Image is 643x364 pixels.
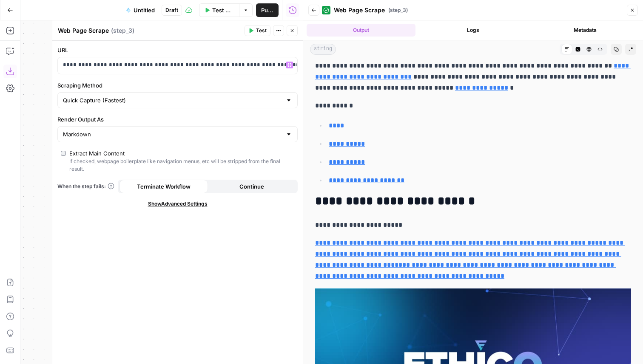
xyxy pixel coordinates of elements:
span: ( step_3 ) [111,26,134,35]
label: URL [57,46,298,54]
button: Continue [208,180,296,193]
span: Publish [261,6,273,14]
button: Output [307,24,415,37]
textarea: Web Page Scrape [58,26,109,35]
div: If checked, webpage boilerplate like navigation menus, etc will be stripped from the final result. [69,158,294,173]
span: Web Page Scrape [334,6,385,14]
span: Continue [239,182,264,191]
span: ( step_3 ) [388,6,408,14]
span: Test Workflow [212,6,234,14]
label: Render Output As [57,115,298,124]
span: Test [256,27,267,34]
button: Logs [419,24,528,37]
label: Scraping Method [57,81,298,90]
button: Untitled [121,3,160,17]
input: Markdown [63,130,282,138]
button: Metadata [531,24,640,37]
input: Quick Capture (Fastest) [63,96,282,104]
span: Untitled [134,6,155,14]
span: Terminate Workflow [137,182,191,191]
a: When the step fails: [57,183,114,190]
button: Test Workflow [199,3,239,17]
button: Test [245,25,270,36]
span: Draft [165,6,178,14]
input: Extract Main ContentIf checked, webpage boilerplate like navigation menus, etc will be stripped f... [61,151,66,156]
span: string [310,44,336,55]
button: Publish [256,3,279,17]
span: Show Advanced Settings [148,200,208,208]
div: Extract Main Content [69,149,125,158]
